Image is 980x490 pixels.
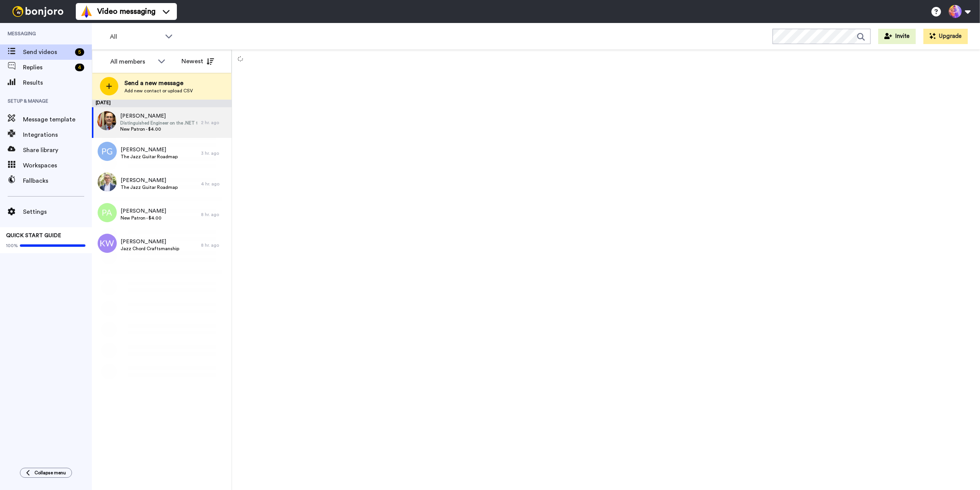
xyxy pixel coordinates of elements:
[23,146,92,155] span: Share library
[23,176,92,185] span: Fallbacks
[20,468,72,478] button: Collapse menu
[98,172,117,192] img: 450f34ed-3bdb-4461-978e-c3fb997b45e9.jpg
[23,48,72,57] span: Send videos
[121,246,179,252] span: Jazz Chord Craftsmanship
[75,48,84,56] div: 5
[97,111,116,130] img: 8437c718-6b61-4b1d-8ad6-8ffef0f7e744.jpg
[6,243,18,249] span: 100%
[23,78,92,87] span: Results
[9,6,67,17] img: bj-logo-header-white.svg
[121,154,178,160] span: The Jazz Guitar Roadmap
[23,161,92,170] span: Workspaces
[34,470,66,476] span: Collapse menu
[6,233,61,238] span: QUICK START GUIDE
[121,207,166,215] span: [PERSON_NAME]
[120,126,197,132] span: New Patron - $4.00
[98,203,117,222] img: pa.png
[98,142,117,161] img: pg.png
[124,88,193,94] span: Add new contact or upload CSV
[97,6,155,17] span: Video messaging
[23,130,92,139] span: Integrations
[80,5,93,18] img: vm-color.svg
[23,115,92,124] span: Message template
[201,150,228,156] div: 3 hr. ago
[201,181,228,187] div: 4 hr. ago
[201,211,228,218] div: 8 hr. ago
[110,57,154,66] div: All members
[23,63,72,72] span: Replies
[201,120,228,126] div: 2 hr. ago
[120,120,197,126] span: Distinguished Engineer on the .NET team
[121,184,178,190] span: The Jazz Guitar Roadmap
[923,29,968,44] button: Upgrade
[120,112,197,120] span: [PERSON_NAME]
[201,242,228,248] div: 8 hr. ago
[75,64,84,71] div: 4
[878,29,916,44] button: Invite
[92,100,232,107] div: [DATE]
[110,32,161,41] span: All
[121,215,166,221] span: New Patron - $4.00
[98,234,117,253] img: kw.png
[121,238,179,246] span: [PERSON_NAME]
[176,54,220,69] button: Newest
[121,177,178,184] span: [PERSON_NAME]
[121,146,178,154] span: [PERSON_NAME]
[23,207,92,216] span: Settings
[124,79,193,88] span: Send a new message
